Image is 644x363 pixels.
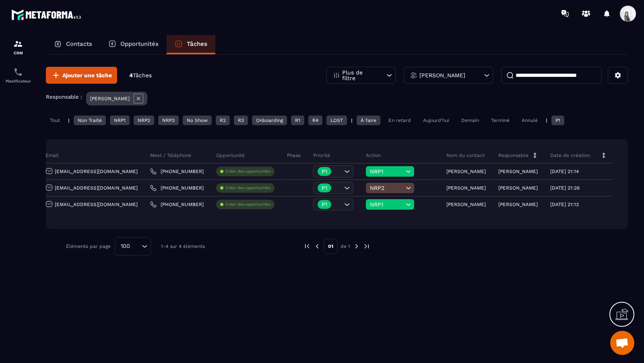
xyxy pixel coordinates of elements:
[90,96,130,101] p: [PERSON_NAME]
[322,202,327,207] p: P1
[446,202,486,207] p: [PERSON_NAME]
[308,115,322,125] div: R4
[225,202,270,207] p: Créer des opportunités
[363,243,370,250] img: next
[550,169,579,174] p: [DATE] 21:14
[498,152,528,159] p: Responsable
[120,40,159,47] p: Opportunités
[216,115,230,125] div: R2
[498,185,538,191] p: [PERSON_NAME]
[550,202,579,207] p: [DATE] 21:13
[133,72,152,78] span: Tâches
[13,67,23,77] img: scheduler
[134,115,154,125] div: NRP2
[225,169,270,174] p: Créer des opportunités
[419,115,453,125] div: Aujourd'hui
[183,115,212,125] div: No Show
[46,115,64,125] div: Tout
[11,7,84,22] img: logo
[341,243,350,250] p: de 1
[161,243,205,249] p: 1-4 sur 4 éléments
[498,169,538,174] p: [PERSON_NAME]
[225,185,270,191] p: Créer des opportunités
[446,185,486,191] p: [PERSON_NAME]
[46,94,82,100] p: Responsable :
[287,152,301,159] p: Phase
[100,35,167,54] a: Opportunités
[187,40,207,47] p: Tâches
[551,115,564,125] div: P1
[118,242,133,251] span: 100
[498,202,538,207] p: [PERSON_NAME]
[46,67,117,84] button: Ajouter une tâche
[252,115,287,125] div: Onboarding
[550,152,590,159] p: Date de création
[150,168,204,175] a: [PHONE_NUMBER]
[45,152,59,159] p: Email
[457,115,483,125] div: Demain
[115,237,151,256] div: Search for option
[370,201,404,208] span: NRP1
[150,185,204,191] a: [PHONE_NUMBER]
[68,118,70,123] p: |
[550,185,580,191] p: [DATE] 21:26
[216,152,245,159] p: Opportunité
[62,71,112,79] span: Ajouter une tâche
[2,33,34,61] a: formationformationCRM
[110,115,130,125] div: NRP1
[419,72,465,78] p: [PERSON_NAME]
[324,239,338,254] p: 01
[2,51,34,55] p: CRM
[234,115,248,125] div: R3
[357,115,380,125] div: À faire
[446,169,486,174] p: [PERSON_NAME]
[291,115,304,125] div: R1
[370,185,404,191] span: NRP2
[167,35,215,54] a: Tâches
[150,152,191,159] p: Meet / Téléphone
[370,168,404,175] span: NRP1
[129,72,152,79] p: 4
[322,169,327,174] p: P1
[150,201,204,208] a: [PHONE_NUMBER]
[487,115,514,125] div: Terminé
[326,115,347,125] div: LOST
[446,152,485,159] p: Nom du contact
[610,331,634,355] div: Ouvrir le chat
[158,115,179,125] div: NRP3
[74,115,106,125] div: Non Traité
[133,242,140,251] input: Search for option
[46,35,100,54] a: Contacts
[546,118,547,123] p: |
[314,243,321,250] img: prev
[322,185,327,191] p: P1
[353,243,360,250] img: next
[2,61,34,89] a: schedulerschedulerPlanificateur
[303,243,311,250] img: prev
[2,79,34,83] p: Planificateur
[66,40,92,47] p: Contacts
[351,118,353,123] p: |
[384,115,415,125] div: En retard
[313,152,330,159] p: Priorité
[342,70,378,81] p: Plus de filtre
[66,243,111,249] p: Éléments par page
[13,39,23,49] img: formation
[366,152,381,159] p: Action
[518,115,542,125] div: Annulé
